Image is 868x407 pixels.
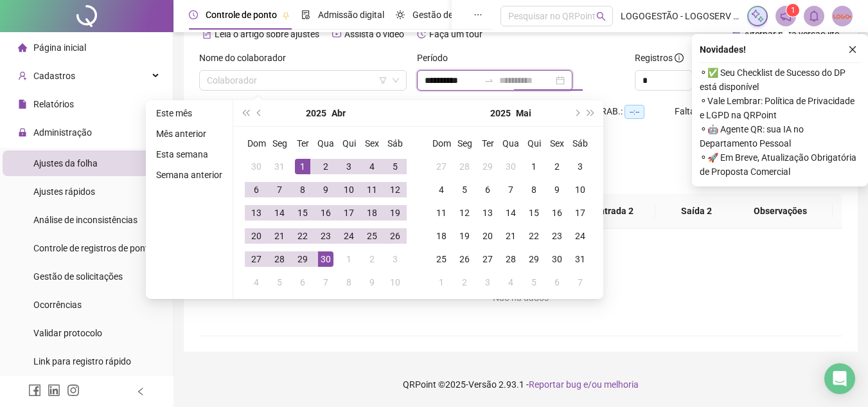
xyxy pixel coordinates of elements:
[360,224,384,248] td: 2025-04-25
[291,271,314,294] td: 2025-05-06
[245,271,268,294] td: 2025-05-04
[245,248,268,271] td: 2025-04-27
[417,30,426,39] span: history
[434,228,449,244] div: 18
[522,248,545,271] td: 2025-05-29
[396,10,405,19] span: sun
[384,224,407,248] td: 2025-04-26
[484,75,494,86] span: swap-right
[33,127,92,138] span: Administração
[314,224,337,248] td: 2025-04-23
[569,100,583,126] button: next-year
[33,71,75,81] span: Cadastros
[337,201,360,224] td: 2025-04-17
[572,205,588,221] div: 17
[457,275,472,290] div: 2
[206,10,277,20] span: Controle de ponto
[314,248,337,271] td: 2025-04-30
[291,224,314,248] td: 2025-04-22
[503,251,518,267] div: 28
[291,248,314,271] td: 2025-04-29
[468,379,497,390] span: Versão
[268,271,291,294] td: 2025-05-05
[545,132,569,155] th: Sex
[295,251,310,267] div: 29
[476,155,499,178] td: 2025-04-29
[434,159,449,174] div: 27
[457,205,472,221] div: 12
[291,201,314,224] td: 2025-04-15
[318,159,333,174] div: 2
[387,205,403,221] div: 19
[457,182,472,197] div: 5
[503,205,518,221] div: 14
[379,77,387,84] span: filter
[522,224,545,248] td: 2025-05-22
[430,132,453,155] th: Dom
[434,205,449,221] div: 11
[341,159,357,174] div: 3
[360,155,384,178] td: 2025-04-04
[48,384,60,397] span: linkedin
[569,248,592,271] td: 2025-05-31
[700,66,860,94] span: ⚬ ✅ Seu Checklist de Sucesso do DP está disponível
[476,132,499,155] th: Ter
[295,205,310,221] div: 15
[33,99,74,109] span: Relatórios
[28,384,41,397] span: facebook
[364,205,380,221] div: 18
[268,132,291,155] th: Seg
[384,271,407,294] td: 2025-05-10
[549,251,565,267] div: 30
[151,126,227,141] li: Mês anterior
[314,178,337,201] td: 2025-04-09
[549,275,565,290] div: 6
[387,251,403,267] div: 3
[824,363,855,394] div: Open Intercom Messenger
[245,224,268,248] td: 2025-04-20
[199,51,294,65] label: Nome do colaborador
[569,224,592,248] td: 2025-05-24
[337,224,360,248] td: 2025-04-24
[700,94,860,122] span: ⚬ Vale Lembrar: Política de Privacidade e LGPD na QRPoint
[318,228,333,244] div: 23
[833,6,852,26] img: 2423
[417,51,456,65] label: Período
[282,12,290,19] span: pushpin
[387,182,403,197] div: 12
[569,155,592,178] td: 2025-05-03
[516,100,531,126] button: month panel
[136,387,145,396] span: left
[364,251,380,267] div: 2
[522,155,545,178] td: 2025-05-01
[291,132,314,155] th: Ter
[526,159,542,174] div: 1
[569,132,592,155] th: Sáb
[337,132,360,155] th: Qui
[545,155,569,178] td: 2025-05-02
[360,178,384,201] td: 2025-04-11
[18,128,27,137] span: lock
[490,100,511,126] button: year panel
[249,228,264,244] div: 20
[476,178,499,201] td: 2025-05-06
[384,248,407,271] td: 2025-05-03
[480,159,495,174] div: 29
[621,9,740,23] span: LOGOGESTÃO - LOGOSERV ADMINISTRAÇÃO DE CONDOMINIOS
[569,201,592,224] td: 2025-05-17
[780,10,792,22] span: notification
[545,271,569,294] td: 2025-06-06
[430,178,453,201] td: 2025-05-04
[430,271,453,294] td: 2025-06-01
[341,275,357,290] div: 8
[457,251,472,267] div: 26
[529,379,639,390] span: Reportar bug e/ou melhoria
[318,275,333,290] div: 7
[314,201,337,224] td: 2025-04-16
[522,178,545,201] td: 2025-05-08
[499,201,522,224] td: 2025-05-14
[848,45,857,54] span: close
[549,205,565,221] div: 16
[291,155,314,178] td: 2025-04-01
[499,178,522,201] td: 2025-05-07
